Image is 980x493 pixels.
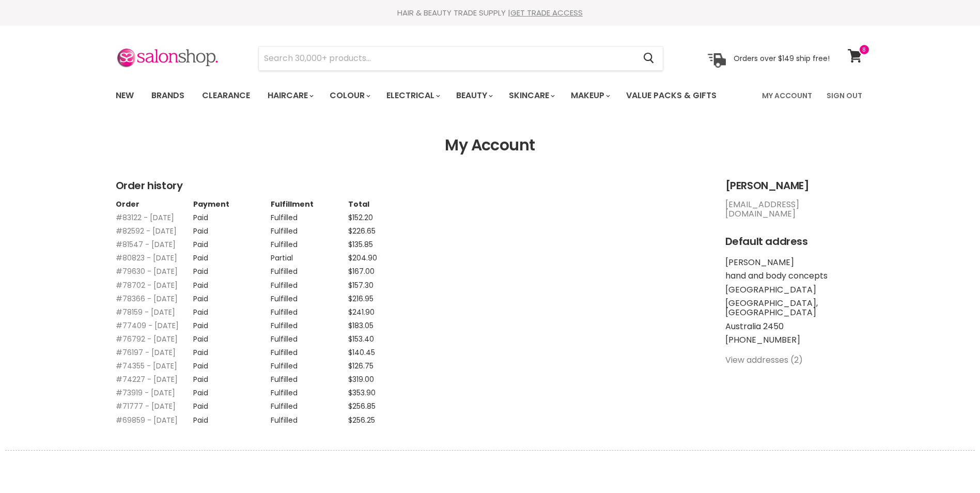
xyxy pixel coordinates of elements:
h2: Order history [116,180,705,192]
span: $319.00 [348,374,374,384]
th: Fulfillment [271,200,348,208]
span: $226.65 [348,226,376,236]
td: Paid [193,370,271,383]
p: Orders over $149 ship free! [734,53,830,63]
td: Paid [193,397,271,410]
a: New [108,85,142,106]
a: Haircare [260,85,320,106]
div: HAIR & BEAUTY TRADE SUPPLY | [103,8,878,18]
li: Australia 2450 [725,322,865,331]
a: Clearance [194,85,258,106]
td: Fulfilled [271,289,348,303]
h2: Default address [725,236,865,248]
input: Search [259,47,635,70]
td: Fulfilled [271,411,348,424]
td: Paid [193,249,271,262]
td: Paid [193,262,271,275]
a: Skincare [501,85,561,106]
span: $353.90 [348,388,376,398]
a: Beauty [448,85,499,106]
a: My Account [756,85,818,106]
a: #78159 - [DATE] [116,307,175,317]
a: Sign Out [820,85,868,106]
td: Paid [193,343,271,357]
span: $241.90 [348,307,375,317]
td: Fulfilled [271,383,348,397]
td: Fulfilled [271,276,348,289]
a: #76197 - [DATE] [116,347,176,358]
td: Fulfilled [271,343,348,357]
td: Paid [193,330,271,343]
span: $135.85 [348,239,373,250]
a: #73919 - [DATE] [116,388,175,398]
span: $126.75 [348,361,374,371]
span: $153.40 [348,334,374,344]
td: Fulfilled [271,208,348,222]
span: $167.00 [348,266,375,276]
a: #77409 - [DATE] [116,320,179,331]
nav: Main [103,81,878,111]
a: #76792 - [DATE] [116,334,178,344]
iframe: Gorgias live chat messenger [928,444,970,483]
h2: [PERSON_NAME] [725,180,865,192]
td: Fulfilled [271,222,348,235]
a: #81547 - [DATE] [116,239,176,250]
li: [PERSON_NAME] [725,258,865,267]
span: $152.20 [348,212,373,223]
th: Total [348,200,426,208]
td: Paid [193,411,271,424]
span: $183.05 [348,320,374,331]
td: Paid [193,222,271,235]
td: Fulfilled [271,262,348,275]
td: Paid [193,316,271,330]
td: Paid [193,357,271,370]
span: $157.30 [348,280,374,290]
td: Fulfilled [271,303,348,316]
a: #83122 - [DATE] [116,212,174,223]
span: $256.25 [348,415,375,425]
span: $140.45 [348,347,375,358]
td: Paid [193,276,271,289]
td: Paid [193,303,271,316]
button: Search [635,47,663,70]
li: hand and body concepts [725,271,865,281]
ul: Main menu [108,81,740,111]
a: #79630 - [DATE] [116,266,178,276]
td: Fulfilled [271,330,348,343]
a: #69859 - [DATE] [116,415,178,425]
td: Fulfilled [271,235,348,249]
td: Fulfilled [271,316,348,330]
a: Makeup [563,85,616,106]
li: [GEOGRAPHIC_DATA], [GEOGRAPHIC_DATA] [725,299,865,318]
a: GET TRADE ACCESS [510,7,583,18]
a: Value Packs & Gifts [618,85,724,106]
th: Order [116,200,193,208]
form: Product [258,46,663,71]
a: Colour [322,85,377,106]
td: Paid [193,289,271,303]
th: Payment [193,200,271,208]
span: $204.90 [348,253,377,263]
td: Paid [193,235,271,249]
a: #78366 - [DATE] [116,294,178,304]
a: #82592 - [DATE] [116,226,177,236]
li: [GEOGRAPHIC_DATA] [725,285,865,295]
td: Paid [193,383,271,397]
td: Fulfilled [271,397,348,410]
a: #74355 - [DATE] [116,361,177,371]
td: Partial [271,249,348,262]
a: View addresses (2) [725,354,803,366]
a: #74227 - [DATE] [116,374,178,384]
span: $256.85 [348,401,376,411]
a: #78702 - [DATE] [116,280,178,290]
a: [EMAIL_ADDRESS][DOMAIN_NAME] [725,198,799,220]
a: #71777 - [DATE] [116,401,176,411]
td: Fulfilled [271,357,348,370]
a: #80823 - [DATE] [116,253,177,263]
span: $216.95 [348,294,374,304]
a: Brands [144,85,192,106]
a: Electrical [379,85,446,106]
h1: My Account [116,136,865,155]
td: Fulfilled [271,370,348,383]
li: [PHONE_NUMBER] [725,335,865,345]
